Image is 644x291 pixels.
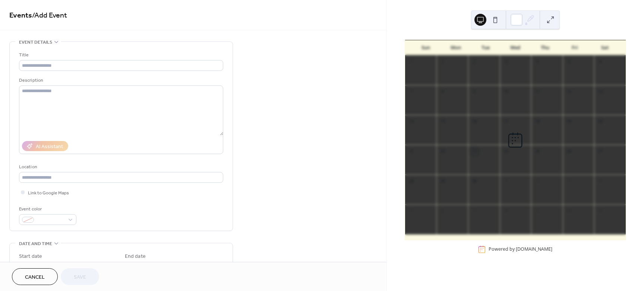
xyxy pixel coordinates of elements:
div: 2 [470,58,479,66]
div: 7 [407,88,416,96]
div: 6 [439,207,447,215]
div: 13 [596,88,604,96]
div: 3 [502,58,510,66]
div: 22 [439,147,447,156]
span: Date and time [19,240,52,248]
div: Mon [441,40,471,55]
div: Tue [471,40,501,55]
button: Cancel [12,268,58,285]
div: Event color [19,205,75,213]
div: 10 [565,207,573,215]
div: 10 [502,88,510,96]
div: 21 [407,147,416,156]
div: 18 [533,118,542,126]
div: 26 [565,147,573,156]
div: Title [19,51,222,59]
div: 25 [533,147,542,156]
span: Event details [19,38,52,46]
div: 11 [596,207,604,215]
div: 6 [596,58,604,66]
span: / Add Event [32,8,67,23]
div: 7 [470,207,479,215]
div: 9 [533,207,542,215]
div: 4 [596,177,604,185]
div: 23 [470,147,479,156]
div: Start date [19,253,42,260]
div: 12 [565,88,573,96]
div: Thu [530,40,560,55]
div: 3 [565,177,573,185]
a: [DOMAIN_NAME] [516,246,552,252]
div: 1 [439,58,447,66]
div: 17 [502,118,510,126]
div: 2 [533,177,542,185]
div: 28 [407,177,416,185]
div: 1 [502,177,510,185]
div: 5 [407,207,416,215]
div: 8 [502,207,510,215]
div: 4 [533,58,542,66]
div: Wed [501,40,530,55]
span: Cancel [25,273,45,281]
div: 15 [439,118,447,126]
div: 16 [470,118,479,126]
div: 31 [407,58,416,66]
div: Powered by [489,246,552,252]
div: 20 [596,118,604,126]
div: 24 [502,147,510,156]
div: 19 [565,118,573,126]
div: 5 [565,58,573,66]
div: End date [125,253,146,260]
div: 11 [533,88,542,96]
div: 8 [439,88,447,96]
span: Link to Google Maps [28,189,69,197]
div: Sat [590,40,620,55]
div: Sun [411,40,441,55]
div: 27 [596,147,604,156]
div: 30 [470,177,479,185]
div: 29 [439,177,447,185]
div: 14 [407,118,416,126]
div: Location [19,163,222,171]
div: 9 [470,88,479,96]
div: Description [19,76,222,84]
div: Fri [560,40,590,55]
a: Events [9,8,32,23]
